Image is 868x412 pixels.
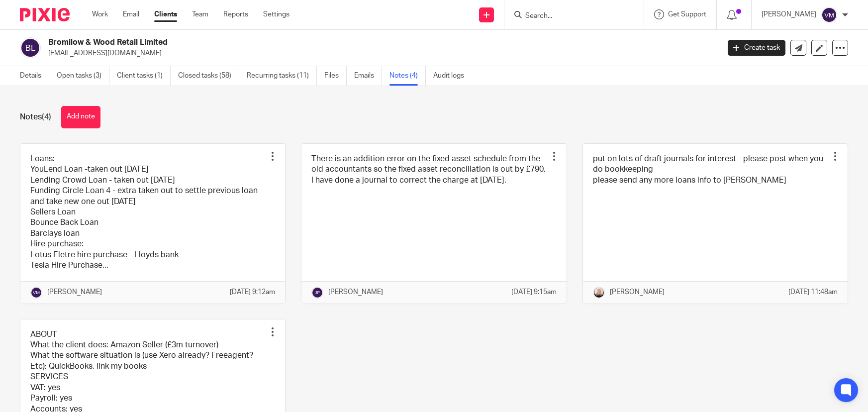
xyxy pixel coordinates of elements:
a: Details [20,66,49,86]
a: Work [92,9,108,19]
input: Search [524,12,614,21]
p: [EMAIL_ADDRESS][DOMAIN_NAME] [48,48,713,58]
a: Emails [354,66,382,86]
a: Open tasks (3) [57,66,109,86]
p: [PERSON_NAME] [762,9,816,19]
a: Team [192,9,208,19]
p: [PERSON_NAME] [610,287,665,297]
a: Audit logs [433,66,472,86]
a: Files [324,66,347,86]
img: svg%3E [311,287,323,299]
button: Add note [61,106,100,128]
a: Notes (4) [389,66,426,86]
img: Screenshot_20240416_122419_LinkedIn.jpg [593,287,605,299]
a: Reports [223,9,248,19]
p: [DATE] 11:48am [788,287,838,297]
p: [PERSON_NAME] [47,287,102,297]
a: Client tasks (1) [117,66,171,86]
a: Recurring tasks (11) [247,66,317,86]
p: [DATE] 9:12am [230,287,275,297]
img: Pixie [20,8,70,21]
img: svg%3E [20,37,41,58]
a: Email [123,9,139,19]
p: [DATE] 9:15am [511,287,557,297]
img: svg%3E [821,7,837,23]
a: Create task [728,40,785,56]
img: svg%3E [30,287,42,299]
p: [PERSON_NAME] [328,287,383,297]
span: (4) [42,113,51,121]
a: Closed tasks (58) [178,66,239,86]
h2: Bromilow & Wood Retail Limited [48,37,580,48]
h1: Notes [20,112,51,122]
a: Settings [263,9,289,19]
a: Clients [154,9,177,19]
span: Get Support [668,11,706,18]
